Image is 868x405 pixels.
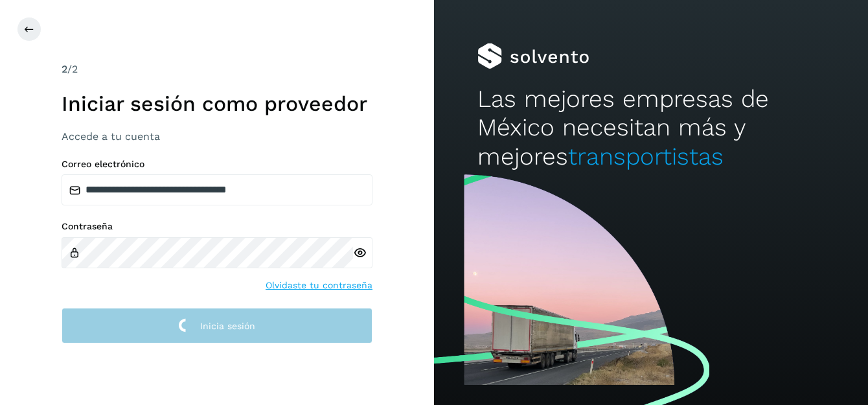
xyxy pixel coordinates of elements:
span: Inicia sesión [200,321,255,330]
button: Inicia sesión [62,308,372,343]
span: transportistas [568,143,724,170]
h2: Las mejores empresas de México necesitan más y mejores [477,85,825,171]
h3: Accede a tu cuenta [62,130,372,143]
label: Correo electrónico [62,159,372,170]
h1: Iniciar sesión como proveedor [62,91,372,116]
span: 2 [62,63,67,75]
a: Olvidaste tu contraseña [266,279,372,292]
label: Contraseña [62,221,372,232]
div: /2 [62,62,372,77]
